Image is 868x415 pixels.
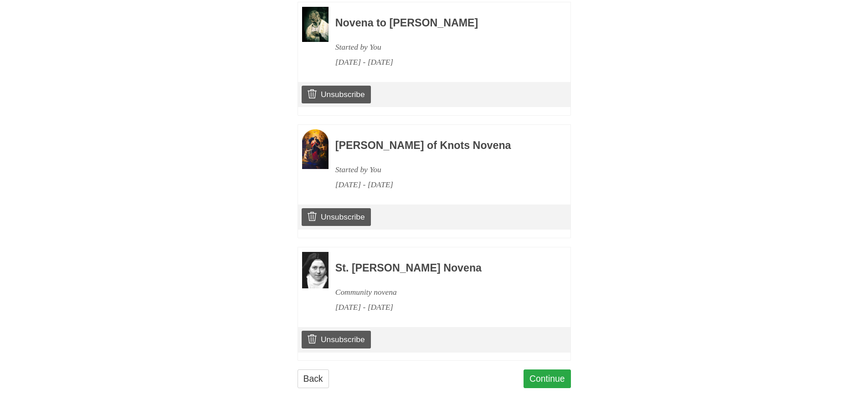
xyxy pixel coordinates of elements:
a: Unsubscribe [302,331,370,348]
div: Community novena [335,285,546,300]
div: Started by You [335,40,546,55]
img: Novena image [302,252,329,288]
img: Novena image [302,129,329,169]
a: Unsubscribe [302,208,370,225]
a: Back [298,369,329,388]
div: Started by You [335,162,546,177]
img: Novena image [302,7,329,42]
a: Unsubscribe [302,86,370,103]
h3: St. [PERSON_NAME] Novena [335,262,546,274]
a: Continue [524,369,571,388]
div: [DATE] - [DATE] [335,300,546,315]
div: [DATE] - [DATE] [335,55,546,70]
h3: [PERSON_NAME] of Knots Novena [335,140,546,152]
h3: Novena to [PERSON_NAME] [335,17,546,29]
div: [DATE] - [DATE] [335,177,546,192]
